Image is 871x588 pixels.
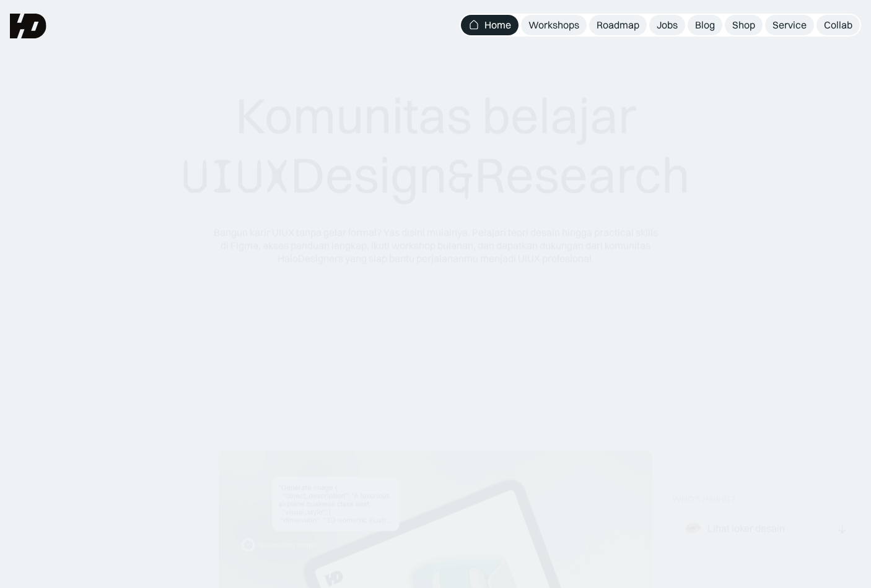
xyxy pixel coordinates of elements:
div: Home [484,19,511,32]
a: Collab [816,15,860,35]
a: Home [461,15,519,35]
div: Bangun karir UIUX tanpa gelar formal? Yas disini mulainya. Pelajari teori desain hingga practical... [212,226,659,264]
div: Workshops [528,19,579,32]
div: Collab [824,19,852,32]
div: Dipercaya oleh designers [369,358,502,371]
a: Blog [688,15,722,35]
span: 50k+ [436,358,458,370]
a: Jobs [649,15,685,35]
div: Service [773,19,807,32]
a: Roadmap [589,15,647,35]
span: & [447,147,475,206]
div: Shop [732,19,755,32]
div: Roadmap [597,19,639,32]
a: Service [765,15,814,35]
div: Komunitas belajar Design Research [182,85,690,206]
div: WHO’S HIRING? [672,494,735,504]
span: UIUX [182,147,291,206]
a: Workshops [521,15,587,35]
div: Jobs [657,19,678,32]
div: Lihat loker desain [707,522,785,535]
a: Shop [725,15,763,35]
div: Blog [695,19,715,32]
